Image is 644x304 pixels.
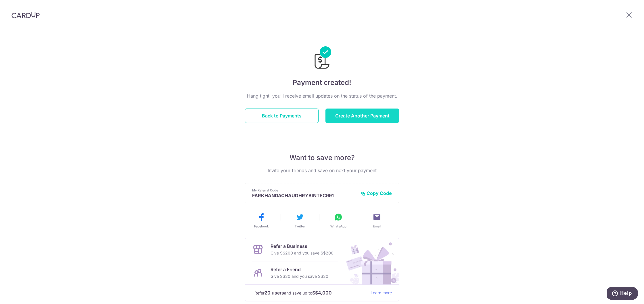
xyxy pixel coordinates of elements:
span: Email [373,224,381,229]
button: WhatsApp [321,212,355,229]
p: Hang tight, you’ll receive email updates on the status of the payment. [245,92,399,99]
p: FARKHANDACHAUDHRYBINTEC991 [252,193,356,198]
p: My Referral Code [252,188,356,193]
span: Facebook [254,224,269,229]
p: Give S$200 and you save S$200 [271,250,333,256]
img: Payments [313,46,331,71]
p: Want to save more? [245,153,399,162]
h4: Payment created! [245,77,399,88]
button: Copy Code [361,190,392,196]
button: Create Another Payment [325,109,399,123]
p: Invite your friends and save on next your payment [245,167,399,174]
span: Twitter [295,224,305,229]
img: Refer [341,238,399,284]
button: Email [360,212,394,229]
p: Refer and save up to [254,289,366,297]
span: WhatsApp [330,224,346,229]
p: Refer a Friend [271,266,328,273]
p: Give S$30 and you save S$30 [271,273,328,280]
button: Back to Payments [245,109,319,123]
a: Learn more [371,289,392,297]
button: Twitter [283,212,317,229]
iframe: Opens a widget where you can find more information [607,287,638,301]
img: CardUp [11,12,40,18]
p: Refer a Business [271,243,333,250]
strong: 20 users [264,289,284,296]
button: Facebook [244,212,278,229]
strong: S$4,000 [312,289,332,296]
